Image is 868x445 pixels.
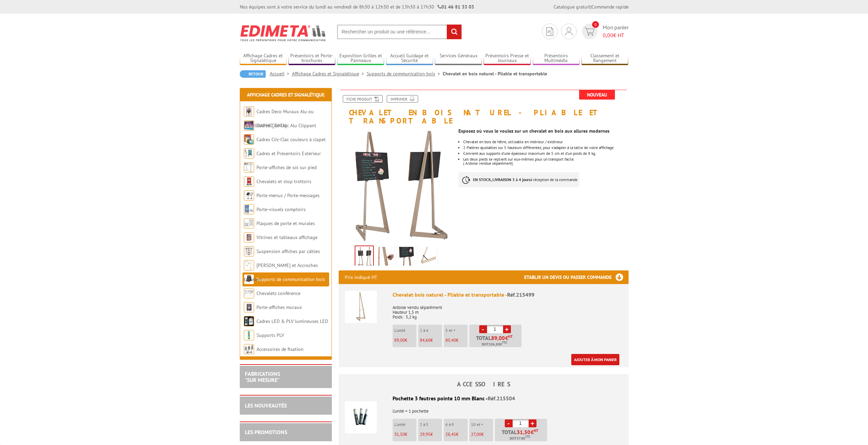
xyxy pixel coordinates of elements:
a: Commande rapide [591,4,629,10]
a: Cadres Deco Muraux Alu ou [GEOGRAPHIC_DATA] [244,108,314,129]
p: Les deux pieds se replient sur eux-mêmes pour un transport facile. [463,157,628,161]
input: Rechercher un produit ou une référence... [337,25,462,39]
span: Réf.215504 [488,395,515,402]
p: € [445,432,468,437]
a: Supports de communication bois [367,71,443,77]
img: devis rapide [585,28,594,35]
span: 29,95 [420,431,430,437]
span: 89,00 [491,335,505,341]
span: Soit € [482,342,507,347]
li: 2 Patères ajustables sur 5 hauteurs différentes, pour s'adapter à la taille de votre affichage. [463,146,628,150]
a: Accueil Guidage et Sécurité [386,53,433,64]
span: Nouveau [579,90,615,100]
a: Cadres Clic-Clac couleurs à clapet [256,136,326,143]
img: Supports PLV [244,330,254,340]
p: 2 à 5 [420,422,442,427]
img: 215499_chevalet_bois_naturel_pliable_pied.jpg [420,247,436,268]
a: + [503,325,511,333]
a: - [479,325,487,333]
a: LES PROMOTIONS [245,429,287,435]
p: L'unité [394,328,416,333]
p: à réception de la commande [458,172,579,187]
a: Porte-affiches muraux [256,304,302,310]
img: Porte-visuels comptoirs [244,204,254,214]
p: 5 et + [445,328,468,333]
span: 28,45 [445,431,456,437]
li: Convient aux supports d'une épaisseur maximum de 5 cm et d'un poids de 8 kg. [463,151,628,155]
a: Chevalets conférence [256,290,300,296]
a: [PERSON_NAME] et Accroches tableaux [244,262,318,282]
span: 84,60 [420,337,430,343]
span: 89,00 [394,337,405,343]
a: Vitrines et tableaux affichage [256,234,318,240]
span: 80,40 [445,337,456,343]
a: Retour [240,70,266,78]
strong: EN STOCK, LIVRAISON 3 à 4 jours [473,177,530,182]
strong: Exposez où vous le voulez sur un chevalet en bois aux allures modernes [458,128,609,134]
img: Chevalets conférence [244,288,254,298]
p: € [394,338,416,343]
sup: TTC [525,435,530,439]
a: Chevalets et stop trottoirs [256,178,311,184]
a: Catalogue gratuit [554,4,590,10]
sup: HT [534,428,538,433]
p: Total [497,429,547,441]
img: Chevalet bois naturel - Pliable et transportable [345,291,377,323]
span: 31,50 [517,429,531,435]
sup: HT [508,334,513,339]
img: Cadres Deco Muraux Alu ou Bois [244,106,254,117]
a: Classement et Rangement [582,53,629,64]
img: devis rapide [565,27,573,35]
div: | [554,3,629,10]
img: 215499_chevalet_bois_naturel_pliable_tableau_support.jpg [398,247,415,268]
li: Chevalet en bois de hêtre, utilisable en intérieur / extérieur. [463,140,628,144]
a: devis rapide 0 Mon panier 0,00€ HT [580,24,629,39]
span: 31,50 [394,431,405,437]
p: € [471,432,493,437]
img: Plaques de porte et murales [244,218,254,228]
a: Affichage Cadres et Signalétique [240,53,287,64]
span: 0 [592,21,599,28]
p: 10 et + [471,422,493,427]
img: 215499_chevalet_bois_naturel_pliable_patere.jpg [377,247,394,268]
a: Cadres LED & PLV lumineuses LED [256,318,328,324]
p: L'unité [394,422,416,427]
img: 215499_chevalet_bois_naturel_pliable_tableau_transportable.jpg [339,128,454,243]
a: Présentoirs et Porte-brochures [289,53,336,64]
img: Porte-menus / Porte-messages [244,190,254,201]
h4: ACCESSOIRES [339,381,629,388]
img: 215499_chevalet_bois_naturel_pliable_tableau_transportable.jpg [355,246,373,267]
h3: Etablir un devis ou passer commande [524,270,629,284]
img: Suspension affiches par câbles [244,246,254,256]
span: Réf.215499 [507,291,534,298]
img: Porte-affiches muraux [244,302,254,312]
p: € [394,432,416,437]
img: Edimeta [240,20,327,46]
span: 0,00 [603,32,613,39]
a: Porte-visuels comptoirs [256,206,306,212]
a: Affichage Cadres et Signalétique [247,92,324,98]
strong: 01 46 81 33 03 [438,4,474,10]
div: Chevalet bois naturel - Pliable et transportable - [393,291,622,299]
a: Accessoires de fixation [256,346,304,352]
img: Cadres LED & PLV lumineuses LED [244,316,254,326]
a: Supports PLV [256,332,284,338]
span: 27,00 [471,431,481,437]
span: € [505,335,508,341]
a: Affichage Cadres et Signalétique [292,71,367,77]
p: L'unité = 1 pochette [345,404,622,414]
span: € [517,429,538,435]
a: - [505,419,513,427]
img: Cadres et Présentoirs Extérieur [244,148,254,159]
a: Exposition Grilles et Panneaux [337,53,384,64]
img: Accessoires de fixation [244,344,254,354]
img: Pochette 3 feutres pointe 10 mm Blanc [345,401,377,433]
a: Supports de communication bois [256,276,325,282]
a: Suspension affiches par câbles [256,248,320,254]
a: Porte-menus / Porte-messages [256,192,320,198]
a: Accueil [270,71,292,77]
img: Vitrines et tableaux affichage [244,232,254,242]
a: LES NOUVEAUTÉS [245,402,287,409]
a: Cadres et Présentoirs Extérieur [256,150,321,157]
p: Total [471,335,521,347]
